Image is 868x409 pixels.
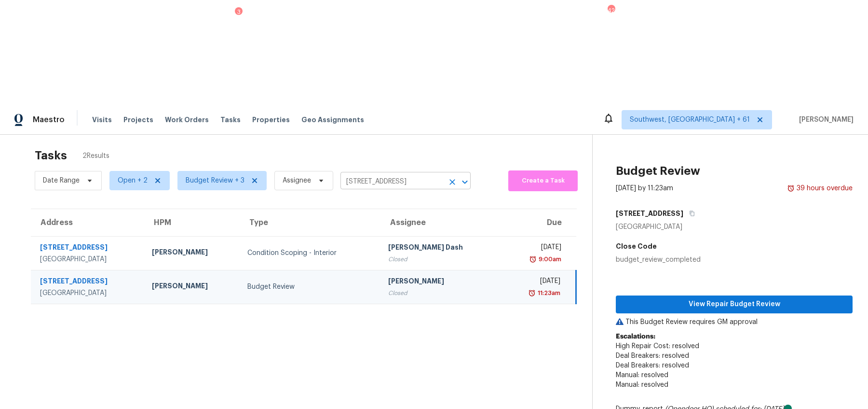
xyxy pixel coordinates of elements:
button: Clear [446,175,459,189]
div: [GEOGRAPHIC_DATA] [616,222,853,232]
span: Southwest, [GEOGRAPHIC_DATA] + 61 [630,115,750,125]
span: Properties [252,115,290,125]
span: Geo Assignments [301,115,364,125]
div: Closed [388,254,494,264]
div: [DATE] [509,276,560,288]
th: HPM [144,209,240,236]
div: 39 hours overdue [795,183,853,193]
span: Open + 2 [118,176,148,185]
button: View Repair Budget Review [616,296,853,313]
div: 9:00am [537,254,561,264]
th: Address [31,209,144,236]
span: Projects [123,115,153,125]
div: [DATE] by 11:23am [616,183,673,193]
span: [PERSON_NAME] [795,115,854,125]
button: Create a Task [508,170,578,191]
div: [PERSON_NAME] [388,276,494,288]
h2: Tasks [35,151,67,160]
div: Condition Scoping - Interior [247,248,372,258]
img: Overdue Alarm Icon [787,183,795,193]
div: budget_review_completed [616,255,853,265]
span: Work Orders [165,115,209,125]
th: Assignee [380,209,502,236]
div: [STREET_ADDRESS] [40,276,136,288]
span: View Repair Budget Review [624,298,845,310]
button: Open [458,175,472,189]
h5: [STREET_ADDRESS] [616,209,683,218]
p: This Budget Review requires GM approval [616,317,853,327]
input: Search by address [340,174,444,189]
span: Tasks [220,116,241,123]
div: [DATE] [509,242,561,254]
span: Assignee [283,176,311,185]
span: Deal Breakers: resolved [616,353,689,359]
div: Budget Review [247,282,372,292]
h5: Close Code [616,241,853,251]
div: [PERSON_NAME] [152,281,232,293]
img: Overdue Alarm Icon [529,254,537,264]
img: Overdue Alarm Icon [528,288,536,298]
span: Create a Task [513,175,573,186]
span: 2 Results [82,151,109,161]
span: Visits [92,115,112,125]
b: Escalations: [616,333,655,340]
span: Manual: resolved [616,372,668,379]
span: Maestro [33,115,65,125]
th: Due [501,209,576,236]
div: [STREET_ADDRESS] [40,242,136,254]
div: Closed [388,288,494,298]
div: 11:23am [536,288,560,298]
div: [PERSON_NAME] Dash [388,242,494,254]
span: High Repair Cost: resolved [616,343,699,350]
h2: Budget Review [616,166,700,176]
span: Manual: resolved [616,381,668,388]
div: [GEOGRAPHIC_DATA] [40,254,136,264]
button: Copy Address [683,205,696,222]
div: [PERSON_NAME] [152,247,232,259]
span: Deal Breakers: resolved [616,362,689,369]
span: Date Range [43,176,80,185]
th: Type [240,209,380,236]
div: [GEOGRAPHIC_DATA] [40,288,136,298]
span: Budget Review + 3 [186,176,244,185]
